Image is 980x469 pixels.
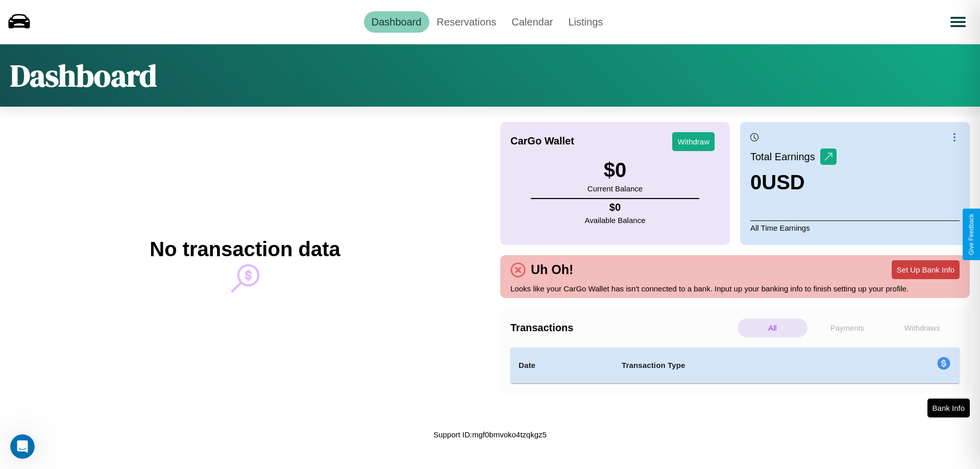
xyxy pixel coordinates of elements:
[750,147,820,166] p: Total Earnings
[429,11,504,33] a: Reservations
[750,220,960,235] p: All Time Earnings
[622,359,853,372] h4: Transaction Type
[10,434,35,459] iframe: Intercom live chat
[510,348,960,383] table: simple table
[750,171,837,194] h3: 0 USD
[433,428,547,441] p: Support ID: mgf0bmvoko4tzqkgz5
[510,322,735,334] h4: Transactions
[150,238,340,261] h2: No transaction data
[510,282,960,295] p: Looks like your CarGo Wallet has isn't connected to a bank. Input up your banking info to finish ...
[364,11,429,33] a: Dashboard
[10,55,157,96] h1: Dashboard
[887,318,957,337] p: Withdraws
[504,11,560,33] a: Calendar
[510,135,574,147] h4: CarGo Wallet
[587,159,643,182] h3: $ 0
[968,214,975,255] div: Give Feedback
[927,399,970,417] button: Bank Info
[944,8,972,36] button: Open menu
[813,318,883,337] p: Payments
[585,213,646,227] p: Available Balance
[526,262,578,277] h4: Uh Oh!
[587,182,643,195] p: Current Balance
[519,359,605,372] h4: Date
[672,132,715,151] button: Withdraw
[892,260,960,279] button: Set Up Bank Info
[560,11,610,33] a: Listings
[738,318,807,337] p: All
[585,202,646,213] h4: $ 0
